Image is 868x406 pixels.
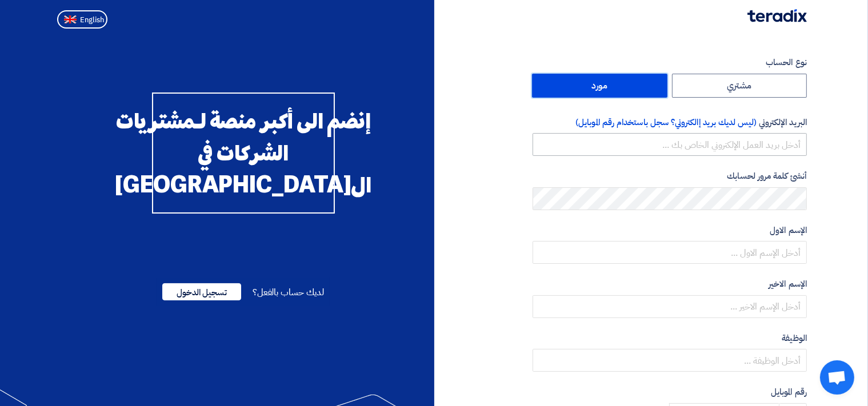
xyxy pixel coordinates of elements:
[532,74,667,98] label: مورد
[162,286,241,299] a: تسجيل الدخول
[747,9,807,22] img: Teradix logo
[820,360,854,395] div: دردشة مفتوحة
[575,116,757,128] span: (ليس لديك بريد إالكتروني؟ سجل باستخدام رقم الموبايل)
[672,74,807,98] label: مشتري
[253,286,324,299] span: لديك حساب بالفعل؟
[533,116,807,129] label: البريد الإلكتروني
[533,332,807,345] label: الوظيفة
[533,385,807,399] label: رقم الموبايل
[533,241,807,264] input: أدخل الإسم الاول ...
[533,349,807,372] input: أدخل الوظيفة ...
[152,93,335,214] div: إنضم الى أكبر منصة لـمشتريات الشركات في ال[GEOGRAPHIC_DATA]
[80,16,104,24] span: English
[533,295,807,318] input: أدخل الإسم الاخير ...
[57,10,107,29] button: English
[162,283,241,300] span: تسجيل الدخول
[533,170,807,183] label: أنشئ كلمة مرور لحسابك
[533,133,807,156] input: أدخل بريد العمل الإلكتروني الخاص بك ...
[533,56,807,69] label: نوع الحساب
[533,278,807,291] label: الإسم الاخير
[533,224,807,237] label: الإسم الاول
[64,15,77,24] img: en-US.png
